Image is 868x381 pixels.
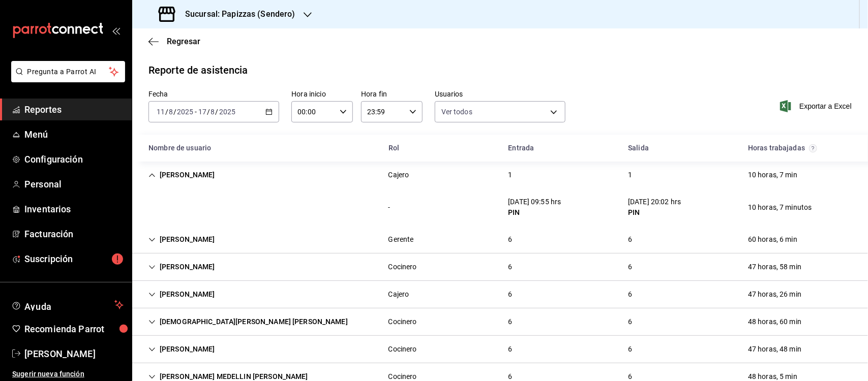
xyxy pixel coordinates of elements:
div: Row [132,308,868,336]
div: HeadCell [140,139,380,157]
div: Row [132,253,868,281]
div: Cell [140,166,223,184]
div: Cell [500,285,520,304]
div: Row [132,336,868,363]
span: Menú [24,128,124,141]
div: HeadCell [740,139,860,157]
div: Reporte de asistencia [148,62,248,78]
div: Cell [620,230,640,249]
span: Suscripción [24,252,124,266]
div: Cell [620,258,640,276]
div: HeadCell [500,139,620,157]
span: / [207,108,210,116]
button: Regresar [148,37,200,46]
label: Usuarios [435,91,565,98]
h3: Sucursal: Papizzas (Sendero) [177,8,295,20]
div: HeadCell [380,139,500,157]
div: PIN [628,207,681,218]
div: Cell [140,340,223,359]
input: -- [198,108,207,116]
span: Ver todos [441,107,472,117]
input: -- [211,108,216,116]
span: / [173,108,176,116]
span: Sugerir nueva función [12,369,124,379]
div: Cell [500,230,520,249]
div: HeadCell [620,139,740,157]
div: Cell [140,230,223,249]
input: -- [156,108,165,116]
div: Cell [740,340,810,359]
span: Regresar [167,37,200,46]
div: Cell [500,340,520,359]
div: Cell [620,285,640,304]
div: Cell [500,258,520,276]
input: ---- [176,108,194,116]
label: Hora fin [361,91,423,98]
div: Cell [380,230,422,249]
button: open_drawer_menu [112,26,120,35]
span: Personal [24,177,124,191]
div: Cell [380,285,417,304]
div: Cajero [388,289,409,300]
input: -- [168,108,173,116]
div: Cocinero [388,344,417,355]
div: Head [132,135,868,162]
div: Cell [140,285,223,304]
div: Cell [140,203,157,211]
label: Hora inicio [291,91,353,98]
div: Cell [740,258,810,276]
svg: El total de horas trabajadas por usuario es el resultado de la suma redondeada del registro de ho... [809,144,817,152]
span: - [195,108,197,116]
button: Pregunta a Parrot AI [11,61,125,82]
div: [DATE] 09:55 hrs [508,197,561,207]
div: Cell [380,312,425,331]
span: Reportes [24,103,124,116]
div: Cocinero [388,316,417,327]
span: Configuración [24,152,124,166]
span: Inventarios [24,202,124,216]
span: / [165,108,168,116]
div: Cell [620,193,689,222]
span: [PERSON_NAME] [24,347,124,361]
div: Gerente [388,234,414,245]
div: Cell [740,285,810,304]
div: Cell [740,230,805,249]
div: Cell [380,198,399,217]
div: Row [132,226,868,253]
div: Cell [740,166,805,184]
div: Cell [740,312,810,331]
div: Cell [620,166,640,184]
div: PIN [508,207,561,218]
span: Ayuda [24,299,110,311]
div: Cell [740,198,820,217]
div: Cell [380,258,425,276]
a: Pregunta a Parrot AI [7,74,125,84]
div: Cocinero [388,262,417,272]
div: [DATE] 20:02 hrs [628,197,681,207]
span: Pregunta a Parrot AI [27,67,109,77]
div: Cell [140,258,223,276]
div: Cajero [388,170,409,180]
div: Row [132,188,868,226]
div: Cell [500,166,520,184]
div: Row [132,162,868,188]
div: Cell [500,193,569,222]
div: Cell [380,166,417,184]
span: Recomienda Parrot [24,322,124,336]
div: Cell [140,312,356,331]
input: ---- [219,108,236,116]
div: Cell [380,340,425,359]
div: Row [132,281,868,308]
div: - [388,202,391,213]
div: Cell [620,312,640,331]
span: Facturación [24,227,124,241]
label: Fecha [148,91,279,98]
span: / [216,108,219,116]
button: Exportar a Excel [782,100,852,112]
div: Cell [500,312,520,331]
div: Cell [620,340,640,359]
